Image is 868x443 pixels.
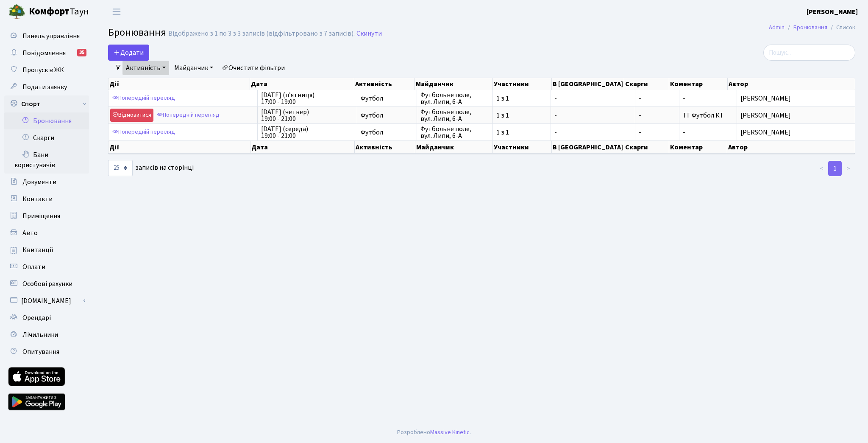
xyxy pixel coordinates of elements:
[77,49,86,56] div: 35
[740,112,851,119] span: [PERSON_NAME]
[639,112,676,119] span: -
[22,82,67,92] span: Подати заявку
[171,61,217,75] a: Майданчик
[4,146,89,174] a: Бани користувачів
[552,78,624,90] th: В [GEOGRAPHIC_DATA]
[740,129,851,136] span: [PERSON_NAME]
[355,141,415,154] th: Активність
[108,25,166,40] span: Бронювання
[8,3,25,20] img: logo.png
[4,343,89,360] a: Опитування
[4,326,89,343] a: Лічильники
[22,177,56,187] span: Документи
[496,112,547,119] span: 1 з 1
[106,5,127,19] button: Переключити навігацію
[827,23,855,32] li: Список
[4,275,89,292] a: Особові рахунки
[361,129,413,136] span: Футбол
[493,141,552,154] th: Участники
[420,126,489,139] span: Футбольне поле, вул. Липи, 6-А
[110,92,177,105] a: Попередній перегляд
[22,262,45,272] span: Оплати
[29,5,89,19] span: Таун
[108,160,194,176] label: записів на сторінці
[22,279,72,289] span: Особові рахунки
[4,207,89,224] a: Приміщення
[669,78,728,90] th: Коментар
[22,31,80,41] span: Панель управління
[168,30,355,38] div: Відображено з 1 по 3 з 3 записів (відфільтровано з 7 записів).
[250,78,354,90] th: Дата
[22,211,60,221] span: Приміщення
[4,45,89,62] a: Повідомлення35
[793,23,827,32] a: Бронювання
[554,95,632,102] span: -
[624,78,669,90] th: Скарги
[683,128,685,137] span: -
[22,65,64,75] span: Пропуск в ЖК
[430,428,470,437] a: Massive Kinetic
[397,428,471,437] div: Розроблено .
[354,78,415,90] th: Активність
[4,174,89,191] a: Документи
[22,48,66,58] span: Повідомлення
[4,129,89,146] a: Скарги
[4,28,89,45] a: Панель управління
[110,126,177,139] a: Попередній перегляд
[420,109,489,122] span: Футбольне поле, вул. Липи, 6-А
[361,95,413,102] span: Футбол
[420,92,489,105] span: Футбольне поле, вул. Липи, 6-А
[110,109,153,122] a: Відмовитися
[250,141,355,154] th: Дата
[29,5,70,18] b: Комфорт
[639,129,676,136] span: -
[554,129,632,136] span: -
[669,141,728,154] th: Коментар
[496,129,547,136] span: 1 з 1
[740,95,851,102] span: [PERSON_NAME]
[683,111,724,120] span: ТГ Футбол КТ
[261,109,353,122] span: [DATE] (четвер) 19:00 - 21:00
[807,7,858,17] a: [PERSON_NAME]
[108,160,133,176] select: записів на сторінці
[22,313,51,322] span: Орендарі
[22,245,53,255] span: Квитанції
[769,23,785,32] a: Admin
[356,30,382,38] a: Скинути
[22,347,59,356] span: Опитування
[108,141,250,154] th: Дії
[4,241,89,258] a: Квитанції
[218,61,288,75] a: Очистити фільтри
[108,78,250,90] th: Дії
[4,62,89,79] a: Пропуск в ЖК
[728,78,855,90] th: Автор
[261,92,353,105] span: [DATE] (п’ятниця) 17:00 - 19:00
[4,309,89,326] a: Орендарі
[261,126,353,139] span: [DATE] (середа) 19:00 - 21:00
[756,19,868,36] nav: breadcrumb
[155,109,222,122] a: Попередній перегляд
[639,95,676,102] span: -
[496,95,547,102] span: 1 з 1
[108,45,149,61] button: Додати
[122,61,169,75] a: Активність
[4,258,89,275] a: Оплати
[22,330,58,339] span: Лічильники
[727,141,855,154] th: Автор
[22,194,53,204] span: Контакти
[763,45,855,61] input: Пошук...
[361,112,413,119] span: Футбол
[624,141,669,154] th: Скарги
[683,94,685,103] span: -
[22,228,38,238] span: Авто
[4,79,89,95] a: Подати заявку
[493,78,552,90] th: Участники
[4,95,89,112] a: Спорт
[415,141,493,154] th: Майданчик
[415,78,493,90] th: Майданчик
[552,141,624,154] th: В [GEOGRAPHIC_DATA]
[828,161,842,176] a: 1
[4,191,89,207] a: Контакти
[554,112,632,119] span: -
